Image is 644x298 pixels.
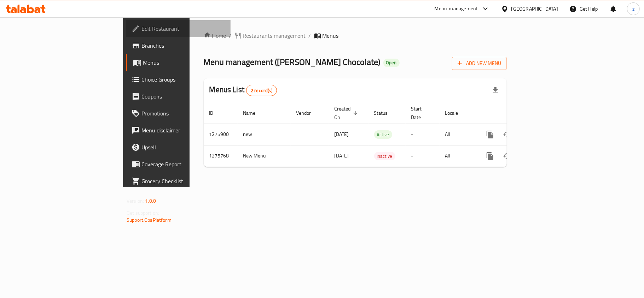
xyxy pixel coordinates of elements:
[374,152,395,160] span: Inactive
[127,215,172,225] a: Support.OpsPlatform
[126,139,231,156] a: Upsell
[141,75,225,84] span: Choice Groups
[141,109,225,118] span: Promotions
[374,109,397,117] span: Status
[145,196,156,205] span: 1.0.0
[406,124,440,145] td: -
[499,126,516,143] button: Change Status
[476,102,555,124] th: Actions
[374,152,395,160] div: Inactive
[632,5,634,13] span: z
[127,208,159,217] span: Get support on:
[435,5,478,13] div: Menu-management
[487,82,504,99] div: Export file
[383,59,400,67] div: Open
[126,20,231,37] a: Edit Restaurant
[374,131,392,139] span: Active
[458,59,501,68] span: Add New Menu
[143,58,225,67] span: Menus
[209,109,223,117] span: ID
[440,124,476,145] td: All
[127,196,144,205] span: Version:
[335,151,349,160] span: [DATE]
[126,54,231,71] a: Menus
[482,148,499,165] button: more
[141,177,225,185] span: Grocery Checklist
[238,124,291,145] td: new
[445,109,468,117] span: Locale
[383,60,400,66] span: Open
[246,87,277,94] span: 2 record(s)
[209,84,277,96] h2: Menus List
[243,109,265,117] span: Name
[141,41,225,50] span: Branches
[126,173,231,190] a: Grocery Checklist
[141,24,225,33] span: Edit Restaurant
[126,71,231,88] a: Choice Groups
[440,145,476,167] td: All
[511,5,558,13] div: [GEOGRAPHIC_DATA]
[499,148,516,165] button: Change Status
[204,102,555,167] table: enhanced table
[126,122,231,139] a: Menu disclaimer
[141,160,225,168] span: Coverage Report
[406,145,440,167] td: -
[141,92,225,101] span: Coupons
[243,31,306,40] span: Restaurants management
[335,130,349,139] span: [DATE]
[411,105,431,121] span: Start Date
[482,126,499,143] button: more
[141,143,225,151] span: Upsell
[126,156,231,173] a: Coverage Report
[204,54,381,70] span: Menu management ( [PERSON_NAME] Chocolate )
[234,31,306,40] a: Restaurants management
[246,85,277,96] div: Total records count
[204,31,507,40] nav: breadcrumb
[323,31,339,40] span: Menus
[126,37,231,54] a: Branches
[296,109,320,117] span: Vendor
[452,57,507,70] button: Add New Menu
[309,31,311,40] li: /
[126,88,231,105] a: Coupons
[126,105,231,122] a: Promotions
[141,126,225,135] span: Menu disclaimer
[238,145,291,167] td: New Menu
[335,105,360,121] span: Created On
